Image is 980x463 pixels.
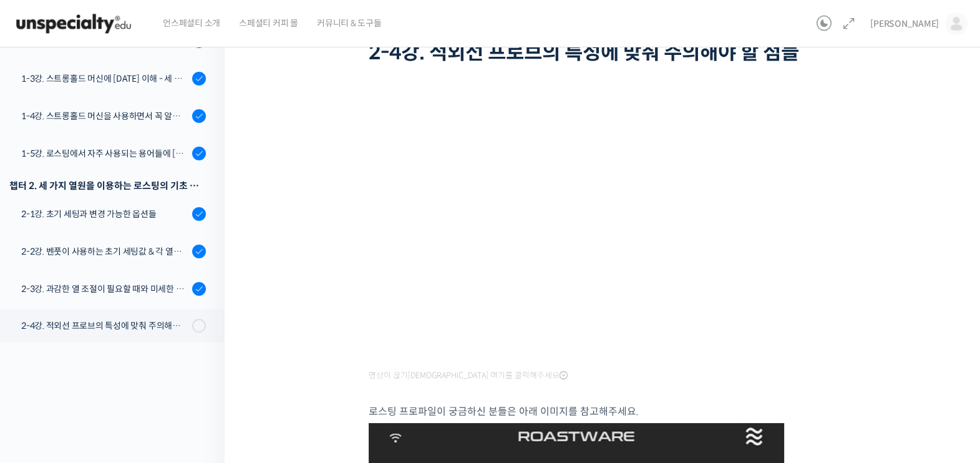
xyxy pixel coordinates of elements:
[161,359,240,391] a: 설정
[369,403,843,420] p: 로스팅 프로파일이 궁금하신 분들은 아래 이미지를 참고해주세요.
[21,109,188,123] div: 1-4강. 스트롱홀드 머신을 사용하면서 꼭 알고 있어야 할 유의사항
[114,379,129,389] span: 대화
[21,72,188,85] div: 1-3강. 스트롱홀드 머신에 [DATE] 이해 - 세 가지 열원이 만들어내는 변화
[369,41,843,64] h1: 2-4강. 적외선 프로브의 특성에 맞춰 주의해야 할 점들
[21,319,188,333] div: 2-4강. 적외선 프로브의 특성에 맞춰 주의해야 할 점들
[9,177,206,194] div: 챕터 2. 세 가지 열원을 이용하는 로스팅의 기초 설계
[369,371,568,381] span: 영상이 끊기[DEMOGRAPHIC_DATA] 여기를 클릭해주세요
[39,378,47,388] span: 홈
[82,359,161,391] a: 대화
[4,359,82,391] a: 홈
[870,18,939,29] span: [PERSON_NAME]
[21,245,188,258] div: 2-2강. 벤풋이 사용하는 초기 세팅값 & 각 열원이 하는 역할
[21,282,188,296] div: 2-3강. 과감한 열 조절이 필요할 때와 미세한 열 조절이 필요할 때
[21,207,188,221] div: 2-1강. 초기 세팅과 변경 가능한 옵션들
[193,378,208,388] span: 설정
[21,147,188,160] div: 1-5강. 로스팅에서 자주 사용되는 용어들에 [DATE] 이해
